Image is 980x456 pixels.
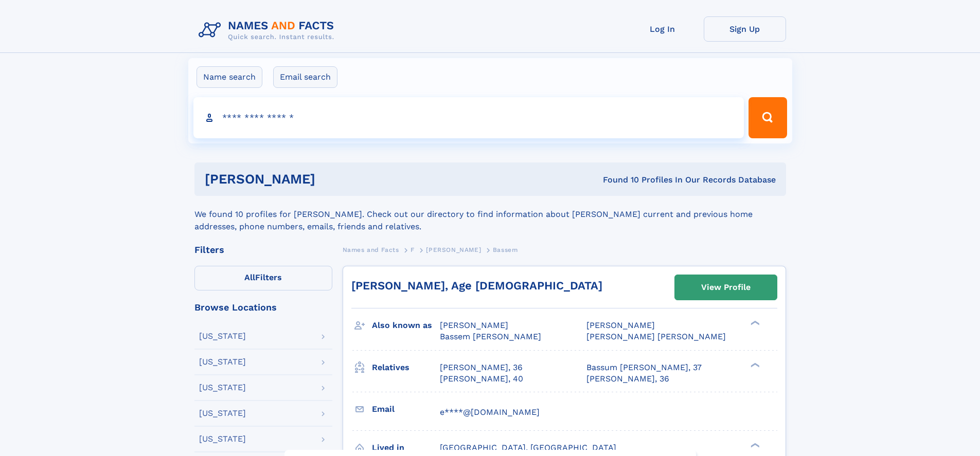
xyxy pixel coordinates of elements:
[749,97,787,138] button: Search Button
[621,16,704,42] a: Log In
[440,443,616,452] span: [GEOGRAPHIC_DATA], [GEOGRAPHIC_DATA]
[440,320,508,330] span: [PERSON_NAME]
[194,266,332,290] label: Filters
[426,243,481,256] a: [PERSON_NAME]
[748,320,760,326] div: ❯
[493,246,518,253] span: Bassem
[459,174,776,186] div: Found 10 Profiles In Our Records Database
[440,362,523,373] a: [PERSON_NAME], 36
[343,243,399,256] a: Names and Facts
[675,275,777,300] a: View Profile
[193,97,744,138] input: search input
[197,66,262,88] label: Name search
[586,320,655,330] span: [PERSON_NAME]
[194,245,332,254] div: Filters
[586,332,726,341] span: [PERSON_NAME] [PERSON_NAME]
[199,358,246,366] div: [US_STATE]
[273,66,337,88] label: Email search
[194,303,332,312] div: Browse Locations
[372,400,440,418] h3: Email
[586,362,702,373] a: Bassum [PERSON_NAME], 37
[748,442,760,448] div: ❯
[440,373,523,385] a: [PERSON_NAME], 40
[748,361,760,368] div: ❯
[701,276,751,299] div: View Profile
[199,409,246,417] div: [US_STATE]
[194,16,343,44] img: Logo Names and Facts
[372,359,440,376] h3: Relatives
[411,243,415,256] a: F
[411,246,415,253] span: F
[199,435,246,443] div: [US_STATE]
[704,16,786,42] a: Sign Up
[199,332,246,340] div: [US_STATE]
[440,332,541,341] span: Bassem [PERSON_NAME]
[244,272,255,282] span: All
[351,279,602,292] a: [PERSON_NAME], Age [DEMOGRAPHIC_DATA]
[426,246,481,253] span: [PERSON_NAME]
[199,384,246,392] div: [US_STATE]
[194,196,786,233] div: We found 10 profiles for [PERSON_NAME]. Check out our directory to find information about [PERSON...
[205,173,459,186] h1: [PERSON_NAME]
[372,317,440,334] h3: Also known as
[586,373,669,385] a: [PERSON_NAME], 36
